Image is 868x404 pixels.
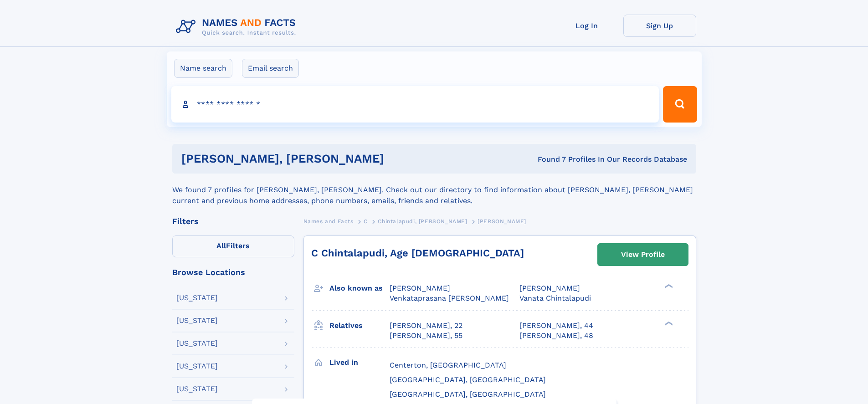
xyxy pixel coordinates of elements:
[390,331,462,341] a: [PERSON_NAME], 55
[303,215,354,227] a: Names and Facts
[519,294,591,302] span: Vanata Chintalapudi
[181,153,461,164] h1: [PERSON_NAME], [PERSON_NAME]
[390,361,506,369] span: Centerton, [GEOGRAPHIC_DATA]
[663,86,697,123] button: Search Button
[172,268,294,276] div: Browse Locations
[176,317,218,324] div: [US_STATE]
[478,218,526,225] span: [PERSON_NAME]
[378,215,467,227] a: Chintalapudi, [PERSON_NAME]
[172,217,294,225] div: Filters
[623,15,696,37] a: Sign Up
[329,281,390,296] h3: Also known as
[216,241,226,250] span: All
[378,218,467,225] span: Chintalapudi, [PERSON_NAME]
[519,284,580,292] span: [PERSON_NAME]
[550,15,623,37] a: Log In
[621,244,665,265] div: View Profile
[172,15,303,39] img: Logo Names and Facts
[390,284,450,292] span: [PERSON_NAME]
[171,86,659,123] input: search input
[172,235,294,257] label: Filters
[174,59,232,78] label: Name search
[364,218,368,225] span: C
[390,321,462,331] a: [PERSON_NAME], 22
[663,320,673,326] div: ❯
[329,318,390,333] h3: Relatives
[364,215,368,227] a: C
[329,355,390,370] h3: Lived in
[176,294,218,302] div: [US_STATE]
[242,59,299,78] label: Email search
[176,340,218,347] div: [US_STATE]
[311,247,524,259] a: C Chintalapudi, Age [DEMOGRAPHIC_DATA]
[390,390,546,399] span: [GEOGRAPHIC_DATA], [GEOGRAPHIC_DATA]
[176,385,218,393] div: [US_STATE]
[390,375,546,384] span: [GEOGRAPHIC_DATA], [GEOGRAPHIC_DATA]
[519,331,593,341] a: [PERSON_NAME], 48
[663,283,673,289] div: ❯
[461,154,687,164] div: Found 7 Profiles In Our Records Database
[390,294,509,302] span: Venkataprasana [PERSON_NAME]
[176,363,218,370] div: [US_STATE]
[519,321,593,331] a: [PERSON_NAME], 44
[172,174,696,206] div: We found 7 profiles for [PERSON_NAME], [PERSON_NAME]. Check out our directory to find information...
[598,244,688,266] a: View Profile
